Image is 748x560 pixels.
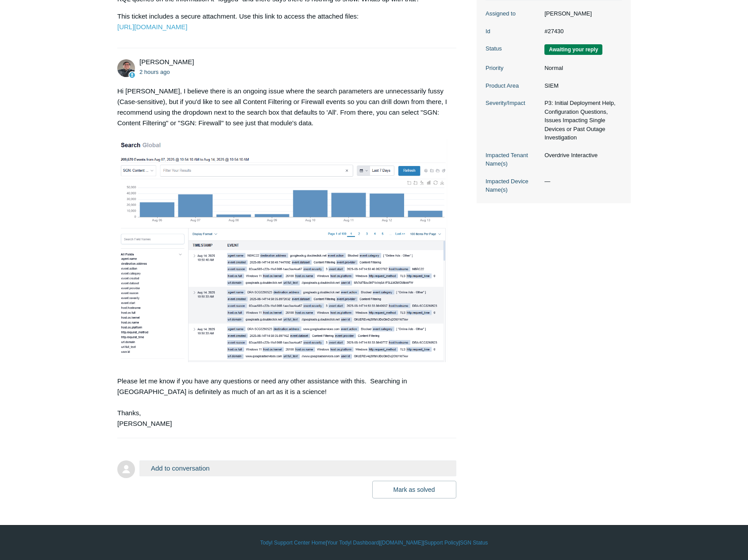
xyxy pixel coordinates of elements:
dt: Impacted Device Name(s) [486,177,540,194]
dt: Assigned to [486,9,540,18]
button: Mark as solved [372,481,456,498]
dt: Impacted Tenant Name(s) [486,151,540,168]
a: [URL][DOMAIN_NAME] [117,23,187,31]
a: SGN Status [460,539,488,547]
p: This ticket includes a secure attachment. Use this link to access the attached files: [117,11,447,32]
dd: SIEM [540,81,622,90]
a: Support Policy [424,539,459,547]
div: Hi [PERSON_NAME], I believe there is an ongoing issue where the search parameters are unnecessari... [117,86,447,429]
dd: P3: Initial Deployment Help, Configuration Questions, Issues Impacting Single Devices or Past Out... [540,99,622,142]
dt: Id [486,27,540,36]
button: Add to conversation [139,460,456,476]
dt: Status [486,44,540,53]
a: Your Todyl Dashboard [327,539,379,547]
dd: Normal [540,64,622,73]
a: [DOMAIN_NAME] [380,539,423,547]
time: 08/14/2025, 10:59 [139,69,170,75]
dt: Priority [486,64,540,73]
dt: Product Area [486,81,540,90]
a: Todyl Support Center Home [260,539,326,547]
span: Matt Robinson [139,58,194,66]
dd: [PERSON_NAME] [540,9,622,18]
span: We are waiting for you to respond [544,44,602,55]
div: | | | | [117,539,631,547]
dd: Overdrive Interactive [540,151,622,160]
dd: — [540,177,622,186]
dd: #27430 [540,27,622,36]
dt: Severity/Impact [486,99,540,108]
